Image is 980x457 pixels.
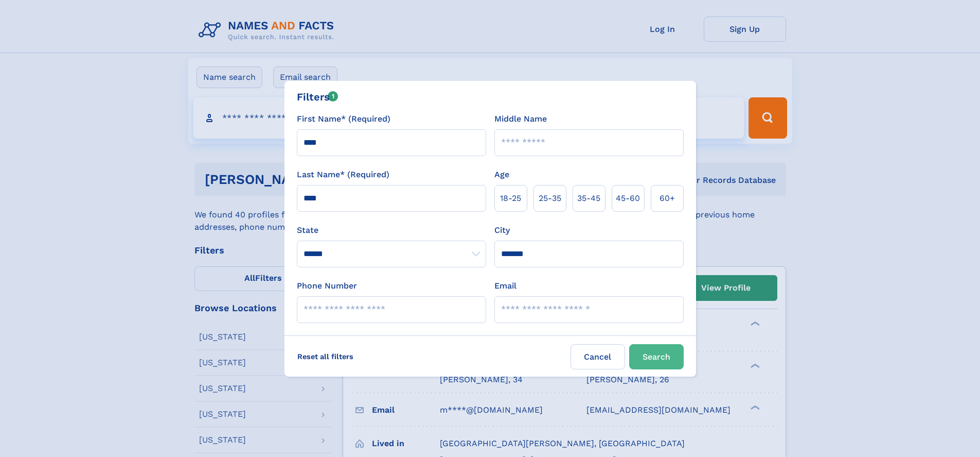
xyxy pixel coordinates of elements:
span: 60+ [660,192,675,205]
label: Email [494,280,516,292]
span: 25‑35 [539,192,561,205]
label: State [297,224,486,236]
span: 18‑25 [500,192,521,205]
label: Last Name* (Required) [297,168,389,181]
label: Middle Name [494,113,547,125]
label: City [494,224,510,236]
div: Filters [297,89,338,105]
label: Age [494,168,509,181]
label: Cancel [571,344,625,369]
label: Phone Number [297,280,357,292]
span: 45‑60 [616,192,640,205]
label: First Name* (Required) [297,113,390,125]
span: 35‑45 [577,192,600,205]
label: Reset all filters [291,344,360,369]
button: Search [629,344,684,369]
